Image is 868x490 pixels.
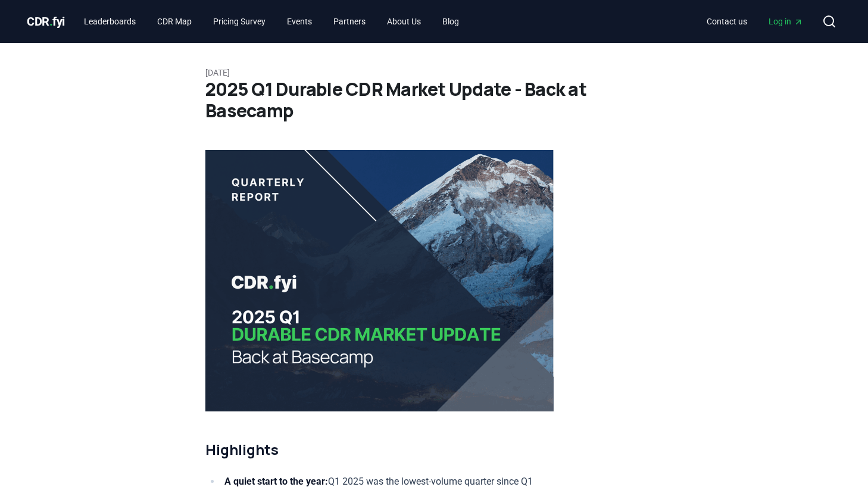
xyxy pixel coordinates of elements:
span: Log in [769,15,803,27]
p: [DATE] [205,67,663,79]
img: blog post image [205,150,554,411]
nav: Main [697,11,813,32]
h1: 2025 Q1 Durable CDR Market Update - Back at Basecamp [205,79,663,121]
a: Leaderboards [74,11,145,32]
a: Pricing Survey [204,11,275,32]
a: Log in [759,11,813,32]
nav: Main [74,11,469,32]
a: About Us [377,11,430,32]
a: Contact us [697,11,757,32]
span: CDR fyi [27,14,65,29]
h2: Highlights [205,440,554,459]
a: Events [277,11,321,32]
a: Partners [324,11,375,32]
strong: A quiet start to the year: [224,476,328,487]
span: . [49,14,53,29]
a: CDR.fyi [27,13,65,30]
a: Blog [433,11,469,32]
a: CDR Map [148,11,201,32]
